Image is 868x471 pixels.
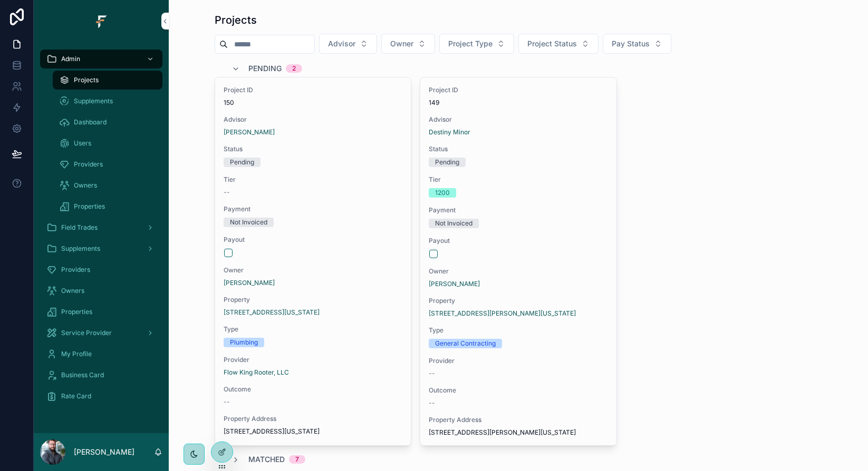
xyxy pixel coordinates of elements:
span: Service Provider [61,329,112,337]
a: Properties [40,302,162,321]
span: Property Address [429,416,607,424]
a: Supplements [40,239,162,258]
span: Owners [61,287,84,295]
div: 1200 [435,188,450,198]
span: Matched [248,454,285,465]
span: Advisor [224,115,402,124]
span: Type [429,326,607,335]
a: Service Provider [40,323,162,342]
span: Dashboard [74,118,107,126]
button: Select Button [319,34,377,54]
span: Supplements [61,244,100,253]
span: Field Trades [61,223,98,232]
a: [STREET_ADDRESS][PERSON_NAME][US_STATE] [429,309,576,318]
a: Project ID149AdvisorDestiny MinorStatusPendingTier1200PaymentNot InvoicedPayoutOwner[PERSON_NAME]... [420,77,616,446]
p: [PERSON_NAME] [74,447,134,457]
span: Supplements [74,97,113,105]
span: [STREET_ADDRESS][US_STATE] [224,427,402,436]
span: Tier [224,175,402,184]
span: Payout [429,237,607,245]
a: Project ID150Advisor[PERSON_NAME]StatusPendingTier--PaymentNot InvoicedPayoutOwner[PERSON_NAME]Pr... [215,77,411,446]
span: Properties [74,202,105,211]
div: 2 [292,64,296,73]
div: scrollable content [34,42,169,419]
h1: Projects [215,13,257,27]
a: Flow King Rooter, LLC [224,368,289,377]
span: -- [224,188,230,197]
span: Owner [224,266,402,274]
div: Not Invoiced [230,218,267,227]
a: Field Trades [40,218,162,237]
span: Admin [61,55,80,63]
span: Owner [390,38,413,49]
a: My Profile [40,345,162,364]
span: Status [224,145,402,153]
button: Select Button [518,34,599,54]
span: Pay Status [612,38,650,49]
span: Property [429,297,607,305]
span: Project ID [224,86,402,94]
span: Project Status [527,38,577,49]
a: [PERSON_NAME] [429,280,480,288]
span: Payment [224,205,402,213]
a: Owners [40,281,162,300]
span: Tier [429,175,607,184]
span: Provider [224,356,402,364]
div: Pending [230,158,254,167]
span: Owners [74,181,97,190]
div: Pending [435,158,459,167]
a: Properties [53,197,162,216]
span: Pending [248,63,282,74]
span: Advisor [328,38,355,49]
span: [STREET_ADDRESS][PERSON_NAME][US_STATE] [429,428,607,437]
span: Outcome [224,385,402,394]
span: [STREET_ADDRESS][US_STATE] [224,308,320,317]
a: Supplements [53,92,162,111]
span: My Profile [61,350,92,358]
a: [PERSON_NAME] [224,128,275,136]
span: Project ID [429,86,607,94]
button: Select Button [439,34,514,54]
span: Property [224,296,402,304]
a: Providers [40,260,162,279]
a: Owners [53,176,162,195]
span: Projects [74,76,99,84]
a: Rate Card [40,387,162,406]
span: Payment [429,206,607,214]
span: Advisor [429,115,607,124]
span: Business Card [61,371,104,379]
a: Providers [53,155,162,174]
span: -- [429,369,435,378]
span: 150 [224,99,402,107]
span: Project Type [448,38,493,49]
img: App logo [93,13,110,30]
span: -- [429,399,435,407]
a: [PERSON_NAME] [224,279,275,287]
span: Users [74,139,91,148]
div: Plumbing [230,338,258,347]
button: Select Button [381,34,435,54]
span: -- [224,398,230,406]
span: Outcome [429,386,607,395]
span: Provider [429,357,607,365]
span: Providers [74,160,103,169]
span: Type [224,325,402,333]
span: Providers [61,266,90,274]
div: General Contracting [435,339,496,348]
a: Destiny Minor [429,128,470,136]
span: Payout [224,235,402,244]
span: 149 [429,99,607,107]
a: Users [53,134,162,153]
span: Property Address [224,415,402,423]
span: Rate Card [61,392,91,400]
span: Status [429,145,607,153]
a: Projects [53,71,162,90]
a: Dashboard [53,113,162,132]
span: Properties [61,308,92,316]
